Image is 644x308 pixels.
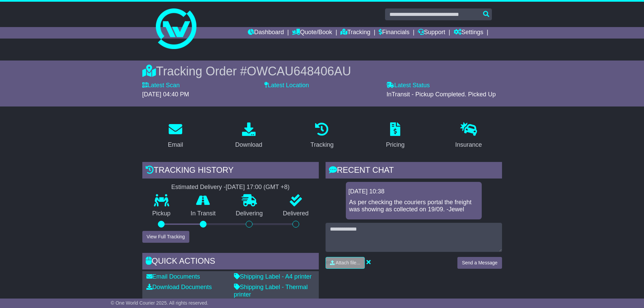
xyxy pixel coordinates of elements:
div: [DATE] 10:38 [349,188,479,195]
a: Settings [454,27,483,39]
div: Email [168,140,183,149]
a: Quote/Book [292,27,332,39]
div: Download [235,140,262,149]
a: Pricing [382,120,409,152]
span: OWCAU648406AU [247,64,351,78]
a: Dashboard [248,27,284,39]
p: As per checking the couriers portal the freight was showing as collected on 19/09. -Jewel [349,199,478,213]
a: Support [418,27,445,39]
a: Shipping Label - Thermal printer [234,284,308,298]
a: Email Documents [146,273,200,280]
a: Insurance [451,120,486,152]
a: Tracking [306,120,338,152]
button: Send a Message [457,257,502,269]
div: Estimated Delivery - [142,184,319,191]
button: View Full Tracking [142,231,189,243]
label: Latest Status [386,82,430,89]
label: Latest Location [264,82,309,89]
label: Latest Scan [142,82,180,89]
p: Delivering [226,210,273,217]
a: Download Documents [146,284,212,290]
div: Quick Actions [142,253,319,271]
a: Email [163,120,187,152]
p: In Transit [181,210,226,217]
span: [DATE] 04:40 PM [142,91,189,98]
p: Pickup [142,210,181,217]
p: Delivered [273,210,319,217]
div: Pricing [386,140,405,149]
span: © One World Courier 2025. All rights reserved. [111,300,209,306]
a: Download [231,120,267,152]
div: [DATE] 17:00 (GMT +8) [226,184,290,191]
div: Tracking Order # [142,64,502,78]
div: RECENT CHAT [326,162,502,180]
a: Shipping Label - A4 printer [234,273,312,280]
span: InTransit - Pickup Completed. Picked Up [386,91,496,98]
div: Tracking history [142,162,319,180]
a: Financials [379,27,409,39]
div: Tracking [310,140,333,149]
a: Tracking [340,27,370,39]
div: Insurance [455,140,482,149]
